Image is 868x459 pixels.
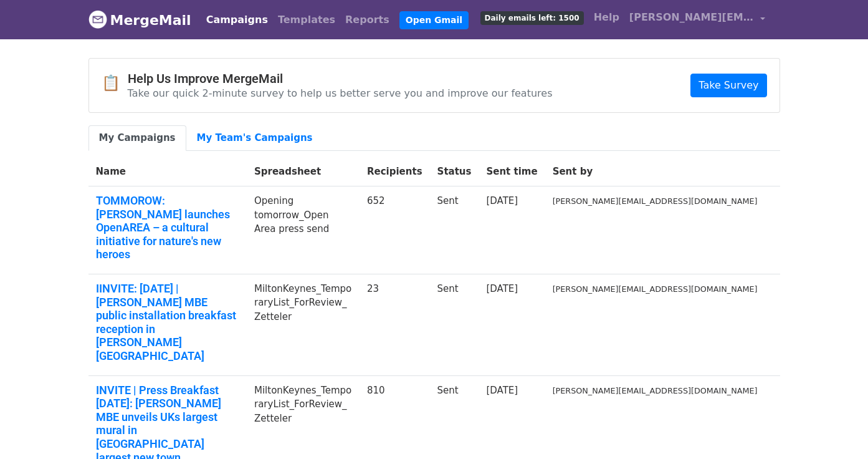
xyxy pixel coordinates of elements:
td: 23 [360,274,430,375]
span: [PERSON_NAME][EMAIL_ADDRESS][DOMAIN_NAME] [629,10,754,25]
p: Take our quick 2-minute survey to help us better serve you and improve our features [128,87,553,100]
th: Spreadsheet [247,157,360,186]
a: MergeMail [88,7,191,33]
a: [PERSON_NAME][EMAIL_ADDRESS][DOMAIN_NAME] [624,5,770,34]
a: Open Gmail [399,11,469,29]
span: Daily emails left: 1500 [480,11,584,25]
th: Sent time [479,157,545,186]
td: Opening tomorrow_Open Area press send [247,186,360,274]
td: 652 [360,186,430,274]
td: MiltonKeynes_TemporaryList_ForReview_Zetteler [247,274,360,375]
a: IINVITE: [DATE] | [PERSON_NAME] MBE public installation breakfast reception in [PERSON_NAME][GEOG... [96,282,240,363]
a: [DATE] [486,385,518,396]
span: 📋 [102,74,128,92]
td: Sent [430,186,479,274]
td: Sent [430,274,479,375]
a: TOMMOROW: [PERSON_NAME] launches OpenAREA – a cultural initiative for nature's new heroes [96,194,240,261]
small: [PERSON_NAME][EMAIL_ADDRESS][DOMAIN_NAME] [553,196,758,206]
img: MergeMail logo [88,10,107,29]
th: Sent by [545,157,765,186]
a: My Campaigns [88,125,186,151]
a: [DATE] [486,283,518,294]
th: Name [88,157,247,186]
th: Status [430,157,479,186]
h4: Help Us Improve MergeMail [128,71,553,86]
a: Take Survey [690,74,766,97]
a: Templates [273,7,340,32]
a: Daily emails left: 1500 [475,5,589,30]
a: Help [589,5,624,30]
small: [PERSON_NAME][EMAIL_ADDRESS][DOMAIN_NAME] [553,284,758,294]
a: Campaigns [201,7,273,32]
small: [PERSON_NAME][EMAIL_ADDRESS][DOMAIN_NAME] [553,386,758,395]
a: Reports [340,7,394,32]
th: Recipients [360,157,430,186]
a: My Team's Campaigns [186,125,323,151]
a: [DATE] [486,195,518,206]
